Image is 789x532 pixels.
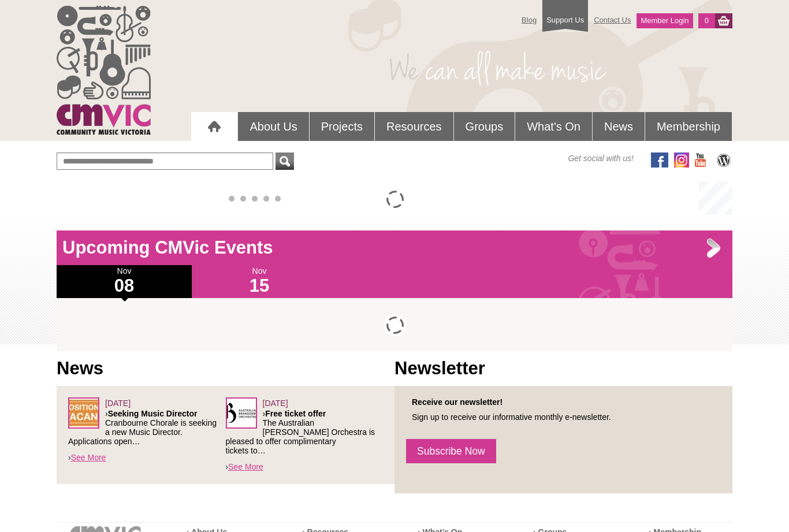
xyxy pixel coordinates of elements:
a: Projects [310,112,374,141]
h1: 15 [192,277,327,295]
span: [DATE] [263,399,288,408]
a: Member Login [637,13,693,28]
img: icon-instagram.png [674,152,689,168]
a: Blog [516,10,542,30]
img: POSITION_vacant.jpg [68,397,99,429]
a: Membership [645,112,732,141]
p: Sign up to receive our informative monthly e-newsletter. [406,412,721,422]
div: › [226,397,384,473]
span: [DATE] [105,399,131,408]
div: › [68,397,226,463]
div: Nov [57,265,192,298]
img: CMVic Blog [715,152,732,168]
span: Get social with us! [568,152,634,164]
strong: Free ticket offer [265,409,326,418]
h1: 08 [57,277,192,295]
a: News [593,112,645,141]
a: See More [71,453,106,462]
a: Resources [375,112,453,141]
div: Nov [192,265,327,298]
a: Subscribe Now [406,439,496,463]
h1: Newsletter [394,357,732,380]
p: › Cranbourne Chorale is seeking a new Music Director. Applications open… [68,409,226,446]
p: › The Australian [PERSON_NAME] Orchestra is pleased to offer complimentary tickets to… [226,409,384,455]
strong: Receive our newsletter! [412,397,503,407]
a: See More [228,462,263,471]
a: Contact Us [588,10,637,30]
h1: News [57,357,394,380]
a: About Us [238,112,308,141]
strong: Seeking Music Director [108,409,198,418]
a: Groups [454,112,515,141]
img: cmvic_logo.png [57,6,151,135]
a: What's On [515,112,592,141]
img: Australian_Brandenburg_Orchestra.png [226,397,257,429]
a: 0 [698,13,715,28]
h1: Upcoming CMVic Events [57,236,732,259]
